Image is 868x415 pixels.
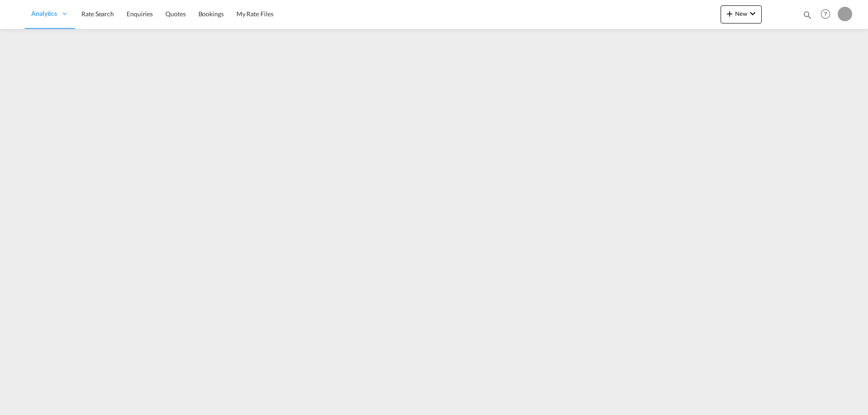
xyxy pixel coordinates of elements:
button: icon-plus 400-fgNewicon-chevron-down [721,5,762,23]
md-icon: icon-chevron-down [747,8,758,19]
span: My Rate Files [236,10,274,18]
div: icon-magnify [802,10,812,23]
span: Analytics [31,9,57,18]
span: New [724,10,758,17]
div: Help [818,6,838,23]
span: Bookings [198,10,224,18]
span: Enquiries [127,10,153,18]
md-icon: icon-plus 400-fg [724,8,735,19]
md-icon: icon-magnify [802,10,812,20]
span: Quotes [165,10,185,18]
span: Rate Search [81,10,114,18]
span: Help [818,6,833,22]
